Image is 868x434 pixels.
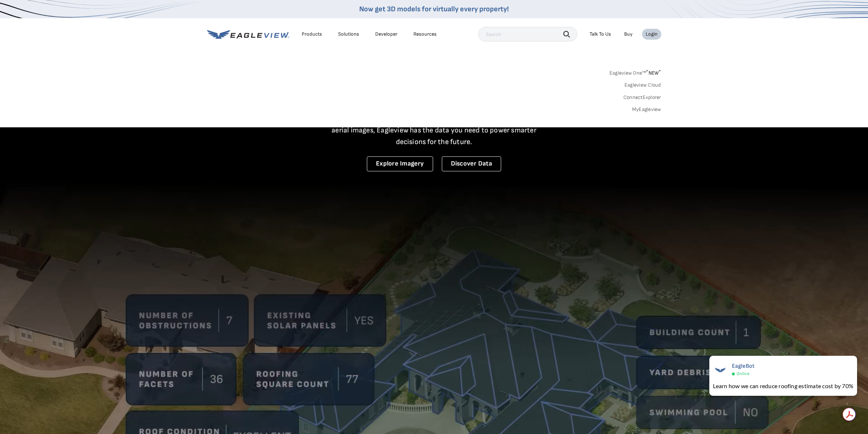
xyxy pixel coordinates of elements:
a: ConnectExplorer [623,94,661,101]
div: Talk To Us [590,31,611,37]
a: Eagleview Cloud [625,82,661,88]
span: Online [737,371,749,377]
a: Developer [375,31,397,37]
a: Discover Data [442,156,501,171]
p: A new era starts here. Built on more than 3.5 billion high-resolution aerial images, Eagleview ha... [323,113,546,148]
span: NEW [646,70,661,76]
div: Login [646,31,658,37]
input: Search [478,27,577,41]
a: Buy [624,31,633,37]
div: Resources [413,31,437,37]
a: Explore Imagery [367,156,433,171]
div: Learn how we can reduce roofing estimate cost by 70% [713,382,853,390]
span: EagleBot [732,363,755,370]
a: MyEagleview [632,106,661,113]
img: EagleBot [713,363,728,377]
a: Now get 3D models for virtually every property! [359,5,509,13]
div: Products [302,31,322,37]
a: Eagleview One™*NEW* [610,68,661,76]
div: Solutions [338,31,359,37]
